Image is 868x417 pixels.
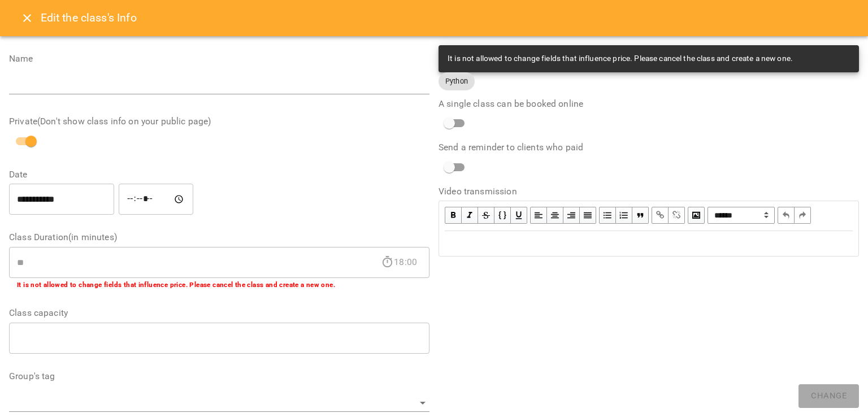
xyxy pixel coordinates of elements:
b: It is not allowed to change fields that influence price. Please cancel the class and create a new... [17,281,335,289]
button: Bold [445,207,462,224]
button: Remove Link [669,207,685,224]
button: Close [14,5,41,32]
h6: Edit the class's Info [41,9,137,27]
label: Group's tag [9,372,429,381]
button: Monospace [494,207,511,224]
label: Name [9,54,429,63]
span: Normal [708,207,775,224]
button: Align Center [547,207,563,224]
select: Block type [708,207,775,224]
label: Date [9,170,429,179]
label: Video transmission [439,187,859,196]
button: Image [688,207,705,224]
button: Align Justify [580,207,596,224]
label: A single class can be booked online [439,99,859,108]
div: Edit text [440,232,858,255]
label: Private(Don't show class info on your public page) [9,117,429,126]
button: Align Right [563,207,580,224]
button: OL [616,207,632,224]
button: Link [652,207,669,224]
div: It is not allowed to change fields that influence price. Please cancel the class and create a new... [448,49,793,69]
button: Blockquote [632,207,649,224]
label: Class capacity [9,309,429,318]
label: Send a reminder to clients who paid [439,143,859,152]
span: Python [439,76,475,86]
button: Italic [462,207,478,224]
button: Strikethrough [478,207,494,224]
button: Align Left [530,207,547,224]
label: Class Duration(in minutes) [9,233,429,242]
button: Undo [778,207,795,224]
button: UL [599,207,616,224]
button: Underline [511,207,527,224]
button: Redo [795,207,811,224]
